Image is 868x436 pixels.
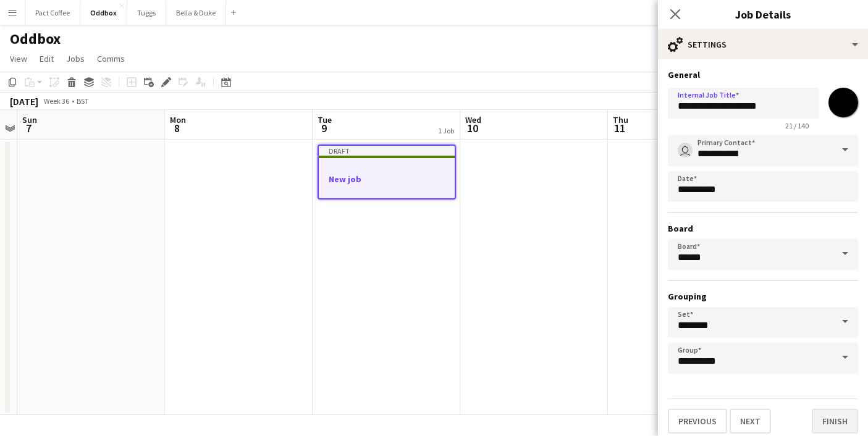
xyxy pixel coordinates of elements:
button: Oddbox [80,1,127,25]
span: Tue [318,114,332,125]
span: Mon [170,114,186,125]
span: 8 [168,121,186,135]
h3: New job [319,174,455,185]
span: 7 [20,121,37,135]
div: BST [77,96,89,106]
button: Bella & Duke [166,1,226,25]
span: Wed [465,114,481,125]
h3: General [668,69,858,80]
div: Draft [319,146,455,156]
a: Jobs [61,51,90,67]
span: Sun [22,114,37,125]
h1: Oddbox [10,30,61,48]
h3: Grouping [668,291,858,302]
span: Jobs [66,53,85,64]
a: Comms [92,51,130,67]
h3: Board [668,223,858,234]
button: Next [730,409,771,434]
button: Pact Coffee [25,1,80,25]
a: Edit [35,51,59,67]
div: 1 Job [438,126,454,135]
span: 21 / 140 [775,121,819,130]
button: Previous [668,409,727,434]
span: Week 36 [41,96,72,106]
div: [DATE] [10,95,38,107]
span: Edit [40,53,54,64]
span: View [10,53,27,64]
button: Finish [812,409,858,434]
button: Tuggs [127,1,166,25]
h3: Job Details [658,6,868,22]
span: 9 [316,121,332,135]
app-job-card: DraftNew job [318,145,456,199]
span: Comms [97,53,125,64]
div: Settings [658,30,868,59]
span: 11 [611,121,628,135]
a: View [5,51,32,67]
span: 10 [463,121,481,135]
span: Thu [613,114,628,125]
